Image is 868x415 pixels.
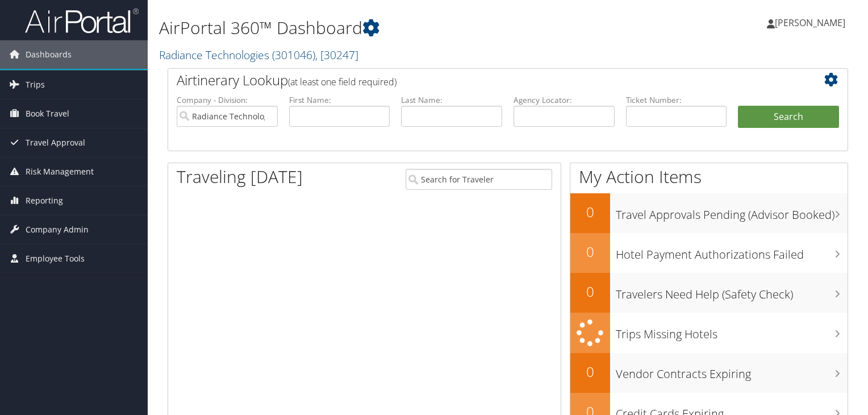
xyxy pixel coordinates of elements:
a: Trips Missing Hotels [570,313,848,353]
h2: 0 [570,282,610,301]
a: 0Travelers Need Help (Safety Check) [570,273,848,313]
span: Book Travel [26,99,69,128]
h2: 0 [570,362,610,381]
label: First Name: [289,94,390,106]
h3: Trips Missing Hotels [616,321,848,342]
h3: Travelers Need Help (Safety Check) [616,281,848,302]
input: Search for Traveler [406,169,552,190]
span: (at least one field required) [288,76,397,88]
h1: AirPortal 360™ Dashboard [159,16,624,40]
span: , [ 30247 ] [315,47,358,63]
a: Radiance Technologies [159,47,358,63]
h3: Travel Approvals Pending (Advisor Booked) [616,201,848,223]
label: Last Name: [401,94,502,106]
a: 0Travel Approvals Pending (Advisor Booked) [570,193,848,233]
span: Risk Management [26,157,94,186]
label: Company - Division: [177,94,278,106]
button: Search [738,106,839,128]
a: 0Vendor Contracts Expiring [570,353,848,393]
h1: My Action Items [570,165,848,189]
span: Dashboards [26,40,72,69]
label: Agency Locator: [514,94,615,106]
a: 0Hotel Payment Authorizations Failed [570,233,848,273]
h2: Airtinerary Lookup [177,70,782,90]
span: [PERSON_NAME] [775,16,845,29]
h3: Hotel Payment Authorizations Failed [616,241,848,263]
span: Company Admin [26,215,89,244]
h1: Traveling [DATE] [177,165,303,189]
span: Travel Approval [26,128,85,157]
span: Trips [26,70,45,99]
h3: Vendor Contracts Expiring [616,360,848,382]
span: ( 301046 ) [272,47,315,63]
span: Reporting [26,186,63,215]
span: Employee Tools [26,244,85,273]
h2: 0 [570,242,610,262]
a: [PERSON_NAME] [767,6,857,40]
h2: 0 [570,202,610,222]
img: airportal-logo.png [25,7,139,34]
label: Ticket Number: [626,94,727,106]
